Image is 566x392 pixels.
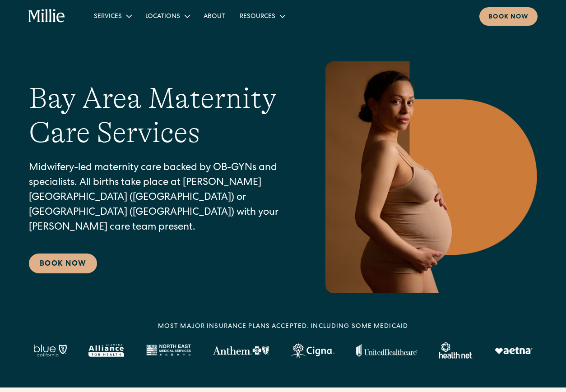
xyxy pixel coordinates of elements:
[240,12,275,22] div: Resources
[88,344,124,357] img: Alameda Alliance logo
[29,254,97,273] a: Book Now
[488,13,529,22] div: Book now
[146,344,191,357] img: North East Medical Services logo
[479,7,538,26] a: Book now
[320,61,537,293] img: Pregnant woman in neutral underwear holding her belly, standing in profile against a warm-toned g...
[158,322,408,332] div: MOST MAJOR INSURANCE PLANS ACCEPTED, INCLUDING some MEDICAID
[94,12,122,22] div: Services
[145,12,180,22] div: Locations
[356,344,418,357] img: United Healthcare logo
[495,347,533,354] img: Aetna logo
[439,342,473,359] img: Healthnet logo
[33,344,67,357] img: Blue California logo
[138,9,196,23] div: Locations
[291,343,334,358] img: Cigna logo
[29,81,284,151] h1: Bay Area Maternity Care Services
[28,9,65,23] a: home
[87,9,138,23] div: Services
[213,346,269,355] img: Anthem Logo
[196,9,232,23] a: About
[232,9,292,23] div: Resources
[29,161,284,235] p: Midwifery-led maternity care backed by OB-GYNs and specialists. All births take place at [PERSON_...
